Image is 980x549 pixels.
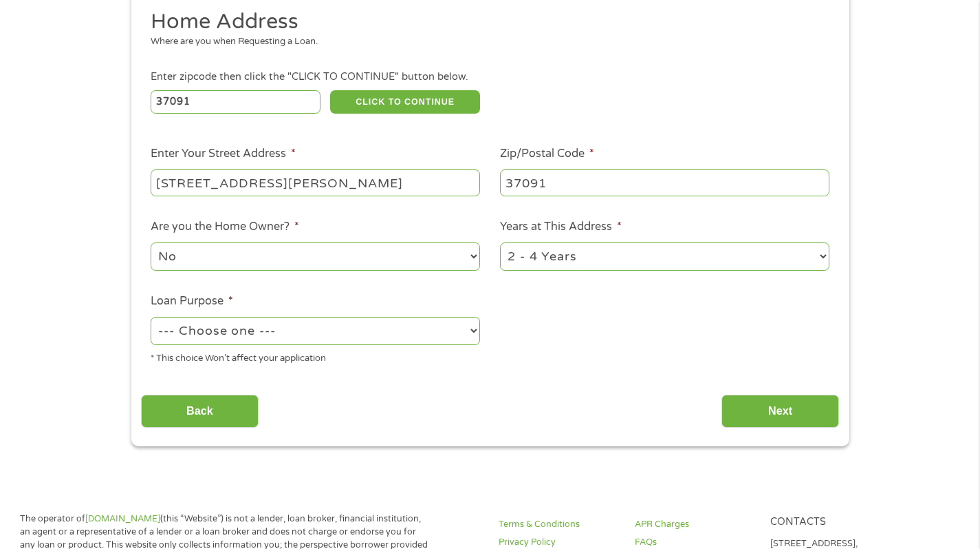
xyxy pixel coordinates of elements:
[499,518,618,531] a: Terms & Conditions
[151,169,480,196] input: 1 Main Street
[151,347,480,366] div: * This choice Won’t affect your application
[151,70,829,85] div: Enter zipcode then click the "CLICK TO CONTINUE" button below.
[500,220,622,234] label: Years at This Address
[635,536,754,549] a: FAQs
[500,147,594,161] label: Zip/Postal Code
[635,518,754,531] a: APR Charges
[499,536,618,549] a: Privacy Policy
[770,516,890,529] h4: Contacts
[151,294,233,309] label: Loan Purpose
[85,513,160,524] a: [DOMAIN_NAME]
[151,35,819,49] div: Where are you when Requesting a Loan.
[151,147,296,161] label: Enter Your Street Address
[151,220,299,234] label: Are you the Home Owner?
[141,395,259,428] input: Back
[330,90,480,114] button: CLICK TO CONTINUE
[721,395,839,428] input: Next
[151,90,320,114] input: Enter Zipcode (e.g 01510)
[151,8,819,36] h2: Home Address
